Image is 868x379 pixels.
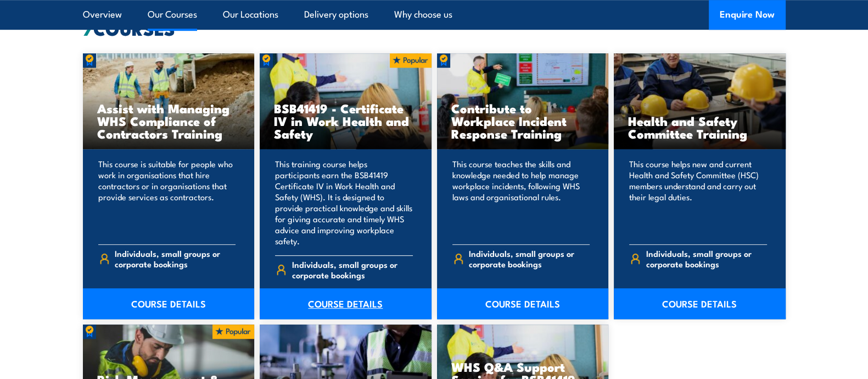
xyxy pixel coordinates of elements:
[646,248,767,269] span: Individuals, small groups or corporate bookings
[292,259,413,280] span: Individuals, small groups or corporate bookings
[83,288,255,319] a: COURSE DETAILS
[274,102,417,140] h3: BSB41419 - Certificate IV in Work Health and Safety
[437,288,609,319] a: COURSE DETAILS
[614,288,786,319] a: COURSE DETAILS
[260,288,432,319] a: COURSE DETAILS
[451,102,595,140] h3: Contribute to Workplace Incident Response Training
[629,158,767,235] p: This course helps new and current Health and Safety Committee (HSC) members understand and carry ...
[97,102,240,140] h3: Assist with Managing WHS Compliance of Contractors Training
[628,114,771,140] h3: Health and Safety Committee Training
[452,158,590,235] p: This course teaches the skills and knowledge needed to help manage workplace incidents, following...
[469,248,590,269] span: Individuals, small groups or corporate bookings
[275,158,413,246] p: This training course helps participants earn the BSB41419 Certificate IV in Work Health and Safet...
[115,248,236,269] span: Individuals, small groups or corporate bookings
[83,20,786,36] h2: COURSES
[98,158,236,235] p: This course is suitable for people who work in organisations that hire contractors or in organisa...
